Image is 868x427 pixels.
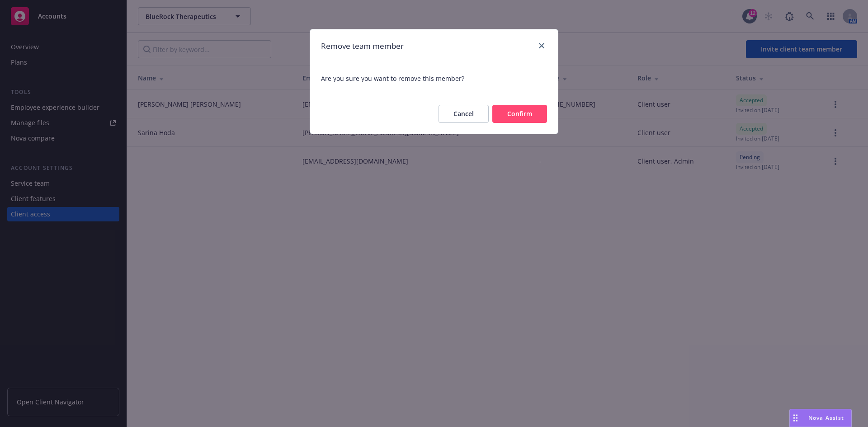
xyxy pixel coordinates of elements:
div: Drag to move [790,409,801,427]
span: Nova Assist [808,414,844,422]
button: Cancel [439,105,489,123]
h1: Remove team member [321,40,404,52]
button: Nova Assist [789,409,852,427]
span: Are you sure you want to remove this member? [310,63,558,94]
button: Confirm [492,105,547,123]
a: close [536,40,547,51]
